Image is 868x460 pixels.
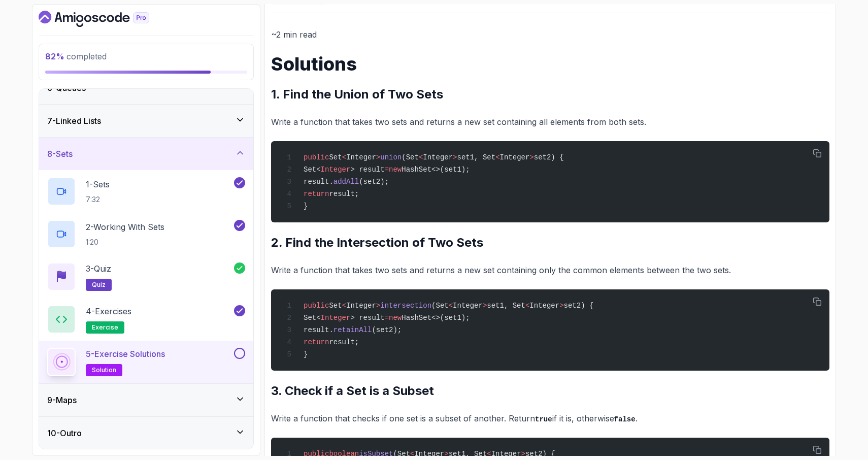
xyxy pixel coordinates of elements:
[304,314,321,322] span: Set<
[380,153,402,161] span: union
[304,190,329,198] span: return
[431,302,449,310] span: (Set
[495,153,499,161] span: <
[304,153,329,161] span: public
[491,450,521,458] span: Integer
[271,27,829,42] p: ~2 min read
[333,326,372,334] span: retainAll
[271,115,829,129] p: Write a function that takes two sets and returns a new set containing all elements from both sets.
[500,153,530,161] span: Integer
[329,338,359,346] span: result;
[47,348,245,376] button: 5-Exercise Solutionssolution
[449,302,453,310] span: <
[329,450,359,458] span: boolean
[47,262,245,291] button: 3-Quizquiz
[329,190,359,198] span: result;
[304,202,308,210] span: }
[329,153,342,161] span: Set
[86,178,110,190] p: 1 - Sets
[271,54,829,74] h1: Solutions
[389,314,402,322] span: new
[271,86,829,103] h2: 1. Find the Union of Two Sets
[535,415,552,423] code: true
[402,153,419,161] span: (Set
[39,11,173,27] a: Dashboard
[329,302,342,310] span: Set
[453,302,483,310] span: Integer
[529,302,559,310] span: Integer
[350,166,384,174] span: > result
[402,314,470,322] span: HashSet<>(set1);
[92,366,116,374] span: solution
[271,383,829,399] h2: 3. Check if a Set is a Subset
[45,51,64,61] span: 82 %
[564,302,594,310] span: set2) {
[346,302,376,310] span: Integer
[47,305,245,334] button: 4-Exercisesexercise
[487,450,491,458] span: <
[39,384,253,416] button: 9-Maps
[529,153,533,161] span: >
[389,166,402,174] span: new
[47,148,73,160] h3: 8 - Sets
[92,281,106,289] span: quiz
[304,338,329,346] span: return
[304,450,329,458] span: public
[359,178,389,186] span: (set2);
[342,153,346,161] span: <
[453,153,457,161] span: >
[92,323,118,332] span: exercise
[86,194,110,205] p: 7:32
[372,326,402,334] span: (set2);
[321,314,351,322] span: Integer
[86,221,164,233] p: 2 - Working With Sets
[376,153,380,161] span: >
[410,450,414,458] span: <
[45,51,107,61] span: completed
[457,153,496,161] span: set1, Set
[402,166,470,174] span: HashSet<>(set1);
[321,166,351,174] span: Integer
[333,178,359,186] span: addAll
[39,105,253,137] button: 7-Linked Lists
[350,314,384,322] span: > result
[271,235,829,251] h2: 2. Find the Intersection of Two Sets
[304,166,321,174] span: Set<
[449,450,487,458] span: set1, Set
[483,302,487,310] span: >
[271,263,829,277] p: Write a function that takes two sets and returns a new set containing only the common elements be...
[39,138,253,170] button: 8-Sets
[86,348,165,360] p: 5 - Exercise Solutions
[423,153,453,161] span: Integer
[444,450,448,458] span: >
[304,178,333,186] span: result.
[614,415,636,423] code: false
[304,326,333,334] span: result.
[304,302,329,310] span: public
[47,115,101,127] h3: 7 - Linked Lists
[376,302,380,310] span: >
[271,411,829,426] p: Write a function that checks if one set is a subset of another. Return if it is, otherwise .
[559,302,563,310] span: >
[86,262,111,275] p: 3 - Quiz
[534,153,564,161] span: set2) {
[385,166,389,174] span: =
[414,450,444,458] span: Integer
[380,302,431,310] span: intersection
[304,350,308,358] span: }
[342,302,346,310] span: <
[521,450,525,458] span: >
[419,153,423,161] span: <
[47,427,82,439] h3: 10 - Outro
[47,220,245,248] button: 2-Working With Sets1:20
[385,314,389,322] span: =
[86,305,131,317] p: 4 - Exercises
[525,450,555,458] span: set2) {
[47,394,77,406] h3: 9 - Maps
[359,450,393,458] span: isSubset
[393,450,410,458] span: (Set
[47,177,245,206] button: 1-Sets7:32
[487,302,525,310] span: set1, Set
[86,237,164,247] p: 1:20
[39,417,253,449] button: 10-Outro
